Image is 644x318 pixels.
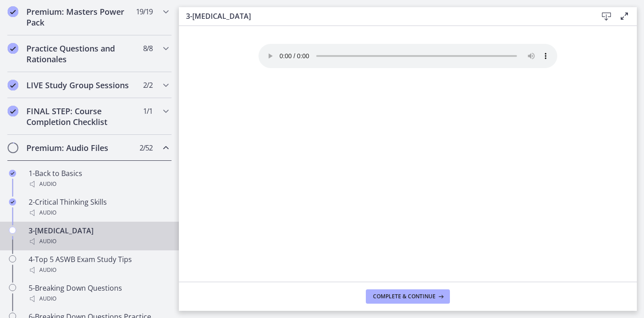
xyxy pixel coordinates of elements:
span: Complete & continue [373,293,436,300]
i: Completed [8,106,18,116]
i: Completed [8,43,18,54]
div: Audio [29,207,168,218]
div: Audio [29,236,168,247]
div: 3-[MEDICAL_DATA] [29,225,168,247]
span: 2 / 52 [140,142,153,153]
span: 8 / 8 [143,43,153,54]
div: Audio [29,293,168,304]
div: 1-Back to Basics [29,168,168,189]
h2: Premium: Masters Power Pack [26,6,136,28]
div: Audio [29,179,168,189]
span: 2 / 2 [143,80,153,90]
div: Audio [29,265,168,275]
span: 1 / 1 [143,106,153,116]
div: 2-Critical Thinking Skills [29,197,168,218]
h2: Practice Questions and Rationales [26,43,136,64]
h2: Premium: Audio Files [26,142,136,153]
i: Completed [8,80,18,90]
div: 4-Top 5 ASWB Exam Study Tips [29,254,168,275]
div: 5-Breaking Down Questions [29,283,168,304]
h2: FINAL STEP: Course Completion Checklist [26,106,136,127]
h2: LIVE Study Group Sessions [26,80,136,90]
h3: 3-[MEDICAL_DATA] [186,11,583,21]
button: Complete & continue [366,289,450,304]
i: Completed [9,170,16,177]
span: 19 / 19 [136,6,153,17]
i: Completed [9,198,16,206]
i: Completed [8,6,18,17]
